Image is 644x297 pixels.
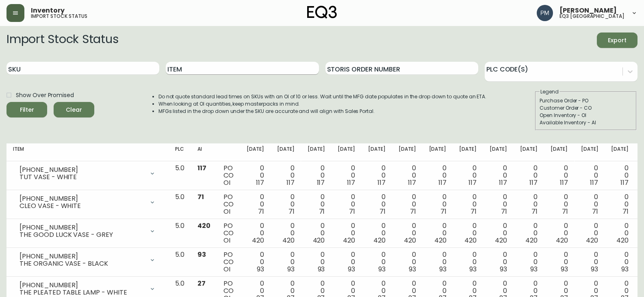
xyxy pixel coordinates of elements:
div: 0 0 [520,193,538,215]
button: Filter [7,102,47,117]
div: 0 0 [308,193,325,215]
span: 117 [408,178,416,187]
div: 0 0 [490,165,507,186]
th: [DATE] [575,143,605,161]
td: 5.0 [169,219,191,248]
span: 420 [616,236,629,245]
span: 420 [343,236,355,245]
div: 0 0 [459,193,477,215]
div: Open Inventory - OI [540,112,632,119]
div: 0 0 [399,222,416,244]
div: [PHONE_NUMBER]THE ORGANIC VASE - BLACK [13,251,162,269]
div: PO CO [223,193,234,215]
div: 0 0 [368,251,386,273]
div: [PHONE_NUMBER] [20,253,144,260]
span: 420 [586,236,598,245]
span: 420 [313,236,325,245]
div: [PHONE_NUMBER] [20,282,144,289]
span: 420 [404,236,416,245]
div: 0 0 [247,165,264,186]
div: 0 0 [581,193,598,215]
span: 93 [621,264,629,274]
span: 71 [197,192,204,202]
th: [DATE] [514,143,544,161]
div: 0 0 [581,165,598,186]
th: [DATE] [301,143,332,161]
div: 0 0 [611,165,629,186]
span: 71 [288,207,295,216]
div: 0 0 [308,251,325,273]
img: 0a7c5790205149dfd4c0ba0a3a48f705 [537,5,553,21]
span: 93 [348,264,355,274]
div: 0 0 [247,251,264,273]
span: 117 [620,178,629,187]
span: 117 [197,163,206,173]
span: 71 [319,207,325,216]
div: 0 0 [277,251,295,273]
div: 0 0 [277,165,295,186]
div: 0 0 [429,165,447,186]
div: 0 0 [551,222,568,244]
div: 0 0 [581,222,598,244]
div: CLEO VASE - WHITE [20,202,144,210]
span: 420 [434,236,447,245]
div: [PHONE_NUMBER]TUT VASE - WHITE [13,165,162,182]
div: 0 0 [338,222,355,244]
div: 0 0 [308,165,325,186]
th: [DATE] [271,143,301,161]
div: 0 0 [399,165,416,186]
div: 0 0 [551,251,568,273]
th: [DATE] [331,143,362,161]
div: [PHONE_NUMBER]CLEO VASE - WHITE [13,193,162,211]
span: OI [223,264,230,274]
div: [PHONE_NUMBER] [20,195,144,202]
th: AI [191,143,217,161]
div: 0 0 [611,251,629,273]
span: 420 [197,221,210,230]
h2: Import Stock Status [7,33,118,48]
div: PO CO [223,165,234,186]
span: 420 [252,236,264,245]
div: Purchase Order - PO [540,97,632,104]
li: When looking at OI quantities, keep masterpacks in mind. [158,100,487,108]
li: Do not quote standard lead times on SKUs with an OI of 10 or less. Wait until the MFG date popula... [158,93,487,100]
span: 117 [590,178,598,187]
div: 0 0 [490,193,507,215]
span: 93 [318,264,325,274]
div: 0 0 [581,251,598,273]
div: 0 0 [459,222,477,244]
th: PLC [169,143,191,161]
div: 0 0 [368,165,386,186]
div: 0 0 [611,193,629,215]
span: 71 [471,207,477,216]
div: 0 0 [459,165,477,186]
div: 0 0 [399,193,416,215]
div: 0 0 [338,251,355,273]
span: 71 [622,207,629,216]
span: 71 [349,207,355,216]
th: [DATE] [362,143,392,161]
span: 117 [256,178,264,187]
img: logo [307,6,337,19]
span: 71 [531,207,538,216]
legend: Legend [540,88,559,95]
span: 71 [562,207,568,216]
span: 93 [469,264,477,274]
div: THE ORGANIC VASE - BLACK [20,260,144,267]
span: 93 [591,264,598,274]
span: 117 [438,178,447,187]
div: 0 0 [520,222,538,244]
div: 0 0 [277,193,295,215]
span: 71 [410,207,416,216]
span: 420 [282,236,295,245]
div: 0 0 [368,222,386,244]
div: 0 0 [399,251,416,273]
th: [DATE] [240,143,271,161]
div: 0 0 [490,222,507,244]
button: Export [597,33,637,48]
span: 117 [377,178,386,187]
span: 71 [501,207,507,216]
div: Available Inventory - AI [540,119,632,126]
span: 117 [347,178,355,187]
div: 0 0 [429,193,447,215]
